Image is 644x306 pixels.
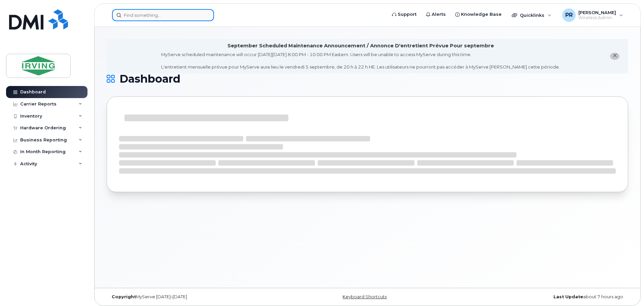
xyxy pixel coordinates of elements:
div: about 7 hours ago [454,294,628,300]
div: MyServe [DATE]–[DATE] [107,294,281,300]
a: Keyboard Shortcuts [343,294,387,299]
strong: Copyright [112,294,136,299]
div: September Scheduled Maintenance Announcement / Annonce D'entretient Prévue Pour septembre [227,42,494,49]
button: close notification [610,53,619,60]
strong: Last Update [553,294,583,299]
div: MyServe scheduled maintenance will occur [DATE][DATE] 8:00 PM - 10:00 PM Eastern. Users will be u... [161,51,560,70]
span: Dashboard [119,74,180,84]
